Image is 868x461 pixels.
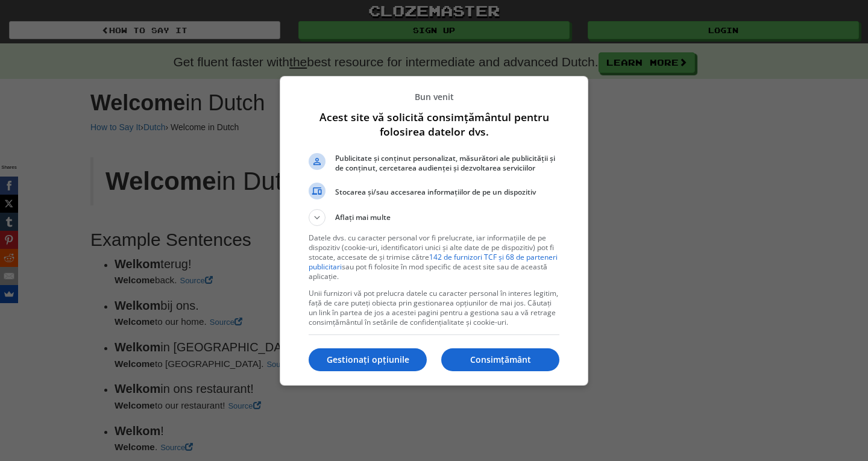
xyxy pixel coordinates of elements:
p: Bun venit [309,91,559,102]
p: Unii furnizori vă pot prelucra datele cu caracter personal în interes legitim, față de care puteț... [309,289,559,327]
button: Consimțământ [441,348,559,371]
span: Publicitate și conținut personalizat, măsurători ale publicității și de conținut, cercetarea audi... [335,154,559,173]
button: Aflați mai multe [309,209,559,226]
span: Aflați mai multe [335,212,391,226]
p: Gestionați opțiunile [309,354,427,366]
a: 142 de furnizori TCF și 68 de parteneri publicitari [309,252,558,272]
div: Acest site vă solicită consimțământul pentru folosirea datelor dvs. [280,76,588,386]
span: Stocarea și/sau accesarea informațiilor de pe un dispozitiv [335,187,559,197]
p: Datele dvs. cu caracter personal vor fi prelucrate, iar informațiile de pe dispozitiv (cookie-uri... [309,233,559,281]
p: Consimțământ [441,354,559,366]
button: Gestionați opțiunile [309,348,427,371]
h1: Acest site vă solicită consimțământul pentru folosirea datelor dvs. [309,110,559,139]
